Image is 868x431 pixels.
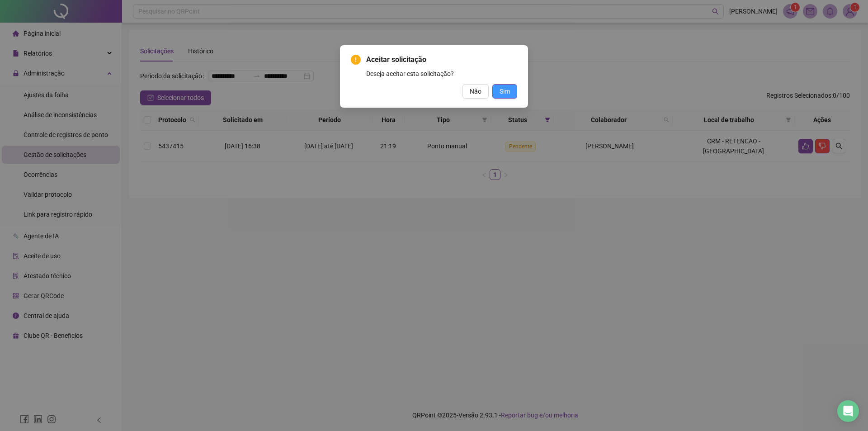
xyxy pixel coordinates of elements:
[470,86,481,96] span: Não
[492,84,517,99] button: Sim
[462,84,489,99] button: Não
[500,86,510,96] span: Sim
[366,69,517,79] div: Deseja aceitar esta solicitação?
[351,55,361,65] span: exclamation-circle
[837,400,859,422] div: Open Intercom Messenger
[366,54,517,65] span: Aceitar solicitação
